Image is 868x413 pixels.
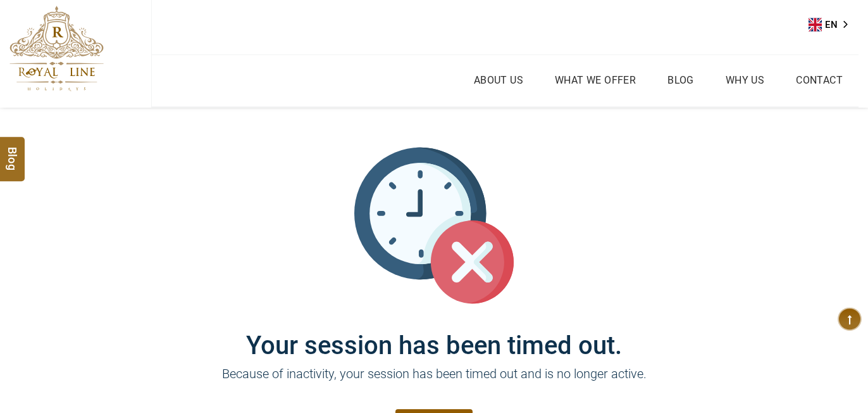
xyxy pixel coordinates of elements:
[790,334,868,394] iframe: chat widget
[809,15,857,34] div: Language
[9,6,104,91] img: The Royal Line Holidays
[722,71,767,89] a: Why Us
[552,71,639,89] a: What we Offer
[54,364,814,402] p: Because of inactivity, your session has been timed out and is no longer active.
[354,146,514,305] img: session_time_out.svg
[793,71,846,89] a: Contact
[809,15,857,34] a: EN
[664,71,697,89] a: Blog
[4,147,21,158] span: Blog
[471,71,526,89] a: About Us
[809,15,857,34] aside: Language selected: English
[54,305,814,360] h1: Your session has been timed out.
